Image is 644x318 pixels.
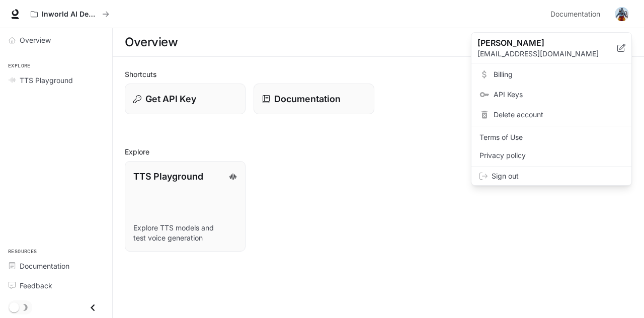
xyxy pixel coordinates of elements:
span: Privacy policy [479,150,623,161]
div: [PERSON_NAME][EMAIL_ADDRESS][DOMAIN_NAME] [471,33,631,63]
a: Terms of Use [473,128,629,146]
a: Privacy policy [473,146,629,165]
div: Sign out [471,167,631,185]
span: Delete account [494,110,623,120]
p: [EMAIL_ADDRESS][DOMAIN_NAME] [477,49,617,59]
span: Terms of Use [479,132,623,142]
p: [PERSON_NAME] [477,37,601,49]
a: API Keys [473,86,629,104]
a: Billing [473,65,629,84]
span: Billing [494,69,623,79]
span: API Keys [494,90,623,100]
span: Sign out [492,171,623,181]
div: Delete account [473,106,629,124]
